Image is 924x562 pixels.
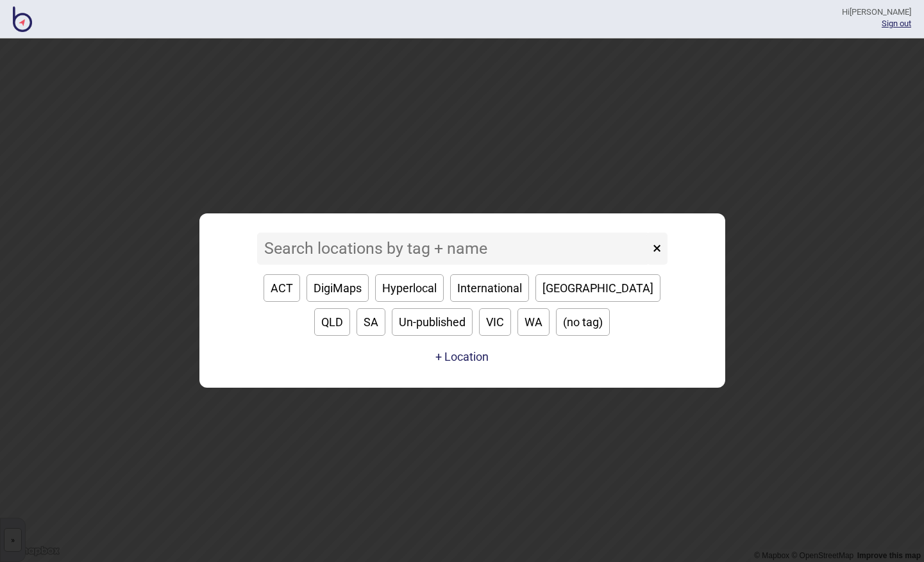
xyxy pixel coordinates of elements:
[435,350,489,363] button: + Location
[13,6,32,32] img: BindiMaps CMS
[257,233,650,265] input: Search locations by tag + name
[479,308,511,336] button: VIC
[375,274,444,302] button: Hyperlocal
[535,274,660,302] button: [GEOGRAPHIC_DATA]
[556,308,610,336] button: (no tag)
[264,274,300,302] button: ACT
[842,6,911,18] div: Hi [PERSON_NAME]
[882,19,911,28] button: Sign out
[432,345,492,368] a: + Location
[314,308,350,336] button: QLD
[392,308,473,336] button: Un-published
[646,233,668,265] button: ×
[357,308,385,336] button: SA
[450,274,529,302] button: International
[307,274,369,302] button: DigiMaps
[517,308,550,336] button: WA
